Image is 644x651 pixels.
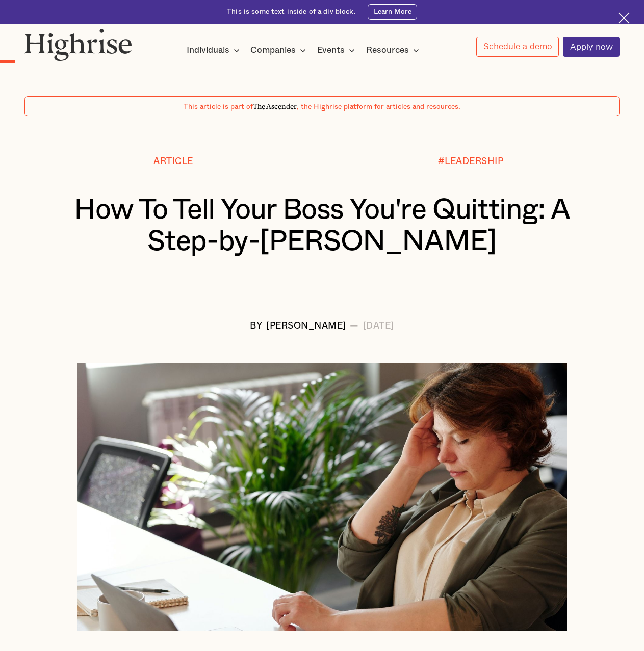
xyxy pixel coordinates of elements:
[350,321,359,331] div: —
[317,44,358,57] div: Events
[297,103,460,111] span: , the Highrise platform for articles and resources.
[363,321,394,331] div: [DATE]
[153,156,193,167] div: Article
[438,156,504,167] div: #LEADERSHIP
[366,44,422,57] div: Resources
[250,44,296,57] div: Companies
[24,28,132,61] img: Highrise logo
[476,37,559,57] a: Schedule a demo
[184,103,253,111] span: This article is part of
[266,321,346,331] div: [PERSON_NAME]
[368,4,417,20] a: Learn More
[187,44,243,57] div: Individuals
[253,101,297,110] span: The Ascender
[187,44,229,57] div: Individuals
[227,7,356,17] div: This is some text inside of a div block.
[618,12,630,24] img: Cross icon
[49,195,595,258] h1: How To Tell Your Boss You're Quitting: A Step-by-[PERSON_NAME]
[250,321,262,331] div: BY
[250,44,309,57] div: Companies
[317,44,345,57] div: Events
[366,44,409,57] div: Resources
[563,37,620,57] a: Apply now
